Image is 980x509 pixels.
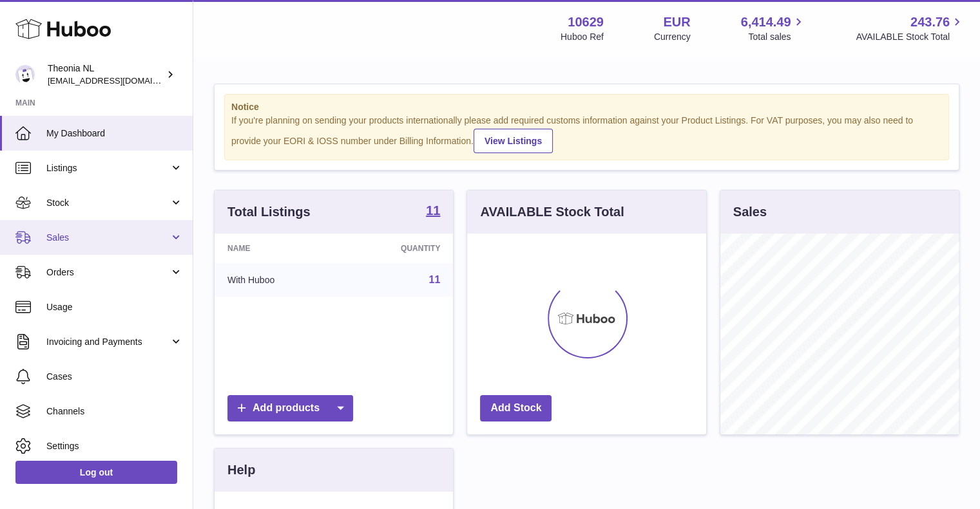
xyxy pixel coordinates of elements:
[46,301,183,313] span: Usage
[426,204,440,217] strong: 11
[46,197,169,209] span: Stock
[480,395,552,421] a: Add Stock
[480,203,624,221] h3: AVAILABLE Stock Total
[474,129,553,153] a: View Listings
[15,461,177,484] a: Log out
[748,31,805,43] span: Total sales
[231,115,942,153] div: If you're planning on sending your products internationally please add required customs informati...
[227,461,255,479] h3: Help
[46,232,169,244] span: Sales
[426,204,440,219] a: 11
[215,263,340,297] td: With Huboo
[654,31,691,43] div: Currency
[910,14,950,31] span: 243.76
[46,371,183,383] span: Cases
[741,14,791,31] span: 6,414.49
[733,203,767,221] h3: Sales
[856,14,965,43] a: 243.76 AVAILABLE Stock Total
[561,31,604,43] div: Huboo Ref
[340,234,453,263] th: Quantity
[231,101,942,113] strong: Notice
[15,65,35,84] img: info@wholesomegoods.eu
[227,395,353,421] a: Add products
[46,127,183,140] span: My Dashboard
[46,336,169,348] span: Invoicing and Payments
[48,75,189,86] span: [EMAIL_ADDRESS][DOMAIN_NAME]
[227,203,311,221] h3: Total Listings
[215,234,340,263] th: Name
[741,14,806,43] a: 6,414.49 Total sales
[46,162,169,174] span: Listings
[48,62,164,87] div: Theonia NL
[46,405,183,418] span: Channels
[568,14,604,31] strong: 10629
[429,274,441,285] a: 11
[663,14,690,31] strong: EUR
[46,440,183,452] span: Settings
[856,31,965,43] span: AVAILABLE Stock Total
[46,266,169,279] span: Orders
